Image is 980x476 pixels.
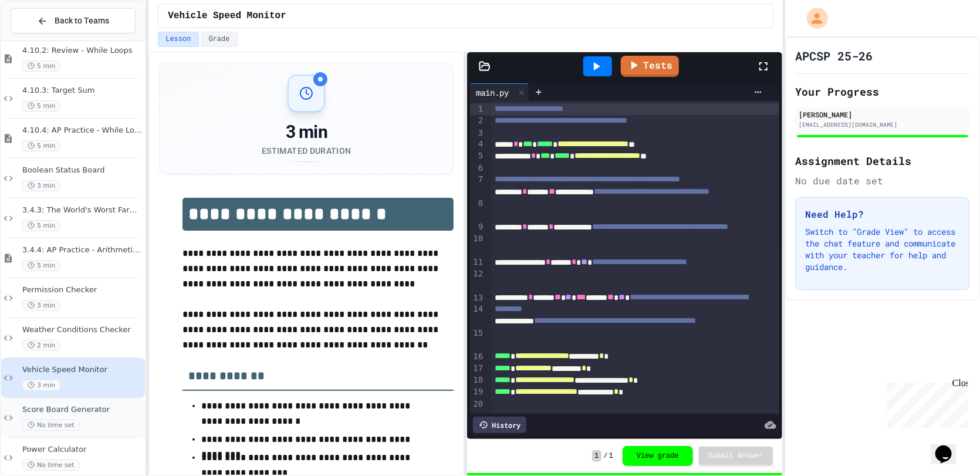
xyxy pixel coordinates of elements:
[168,9,286,23] span: Vehicle Speed Monitor
[22,166,143,175] span: Boolean Status Board
[22,365,143,375] span: Vehicle Speed Monitor
[22,46,143,56] span: 4.10.2: Review - While Loops
[470,292,485,304] div: 13
[22,205,143,215] span: 3.4.3: The World's Worst Farmers Market
[22,405,143,415] span: Score Board Generator
[22,60,60,72] span: 5 min
[796,48,873,64] h1: APCSP 25-26
[796,83,969,100] h2: Your Progress
[262,145,351,157] div: Estimated Duration
[22,285,143,295] span: Permission Checker
[806,207,959,221] h3: Need Help?
[470,103,485,115] div: 1
[470,399,485,410] div: 20
[470,86,515,99] div: main.py
[22,340,60,351] span: 2 min
[470,174,485,198] div: 7
[806,226,959,273] p: Switch to "Grade View" to access the chat feature and communicate with your teacher for help and ...
[22,260,60,271] span: 5 min
[470,363,485,374] div: 17
[22,460,80,471] span: No time set
[604,451,608,461] span: /
[22,300,60,311] span: 3 min
[22,180,60,191] span: 3 min
[201,32,238,47] button: Grade
[22,220,60,231] span: 5 min
[796,153,969,169] h2: Assignment Details
[22,100,60,112] span: 5 min
[931,429,968,464] iframe: chat widget
[5,5,81,75] div: Chat with us now!Close
[22,245,143,255] span: 3.4.4: AP Practice - Arithmetic Operators
[470,374,485,386] div: 18
[22,420,80,431] span: No time set
[623,446,693,466] button: View grade
[470,150,485,162] div: 5
[609,451,613,461] span: 1
[473,417,526,433] div: History
[795,5,831,32] div: My Account
[470,351,485,363] div: 16
[470,115,485,127] div: 2
[796,174,969,188] div: No due date set
[11,8,136,33] button: Back to Teams
[799,120,966,129] div: [EMAIL_ADDRESS][DOMAIN_NAME]
[470,233,485,257] div: 10
[22,140,60,151] span: 5 min
[470,328,485,352] div: 15
[699,447,773,465] button: Submit Answer
[55,15,109,27] span: Back to Teams
[22,445,143,455] span: Power Calculator
[262,121,351,143] div: 3 min
[470,386,485,398] div: 19
[799,109,966,120] div: [PERSON_NAME]
[22,380,60,391] span: 3 min
[470,127,485,139] div: 3
[470,221,485,233] div: 9
[22,86,143,96] span: 4.10.3: Target Sum
[592,450,601,462] span: 1
[470,83,529,101] div: main.py
[470,163,485,174] div: 6
[621,56,679,77] a: Tests
[470,198,485,222] div: 8
[708,451,763,461] span: Submit Answer
[22,325,143,335] span: Weather Conditions Checker
[470,303,485,328] div: 14
[470,139,485,150] div: 4
[22,126,143,136] span: 4.10.4: AP Practice - While Loops
[883,378,968,428] iframe: chat widget
[470,256,485,268] div: 11
[158,32,198,47] button: Lesson
[470,268,485,292] div: 12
